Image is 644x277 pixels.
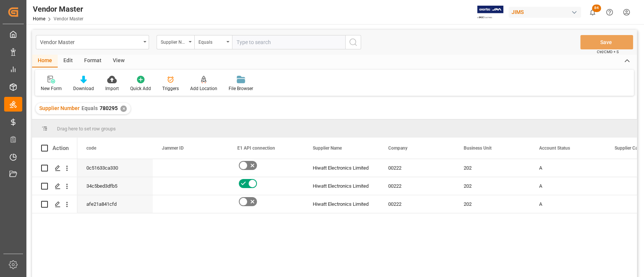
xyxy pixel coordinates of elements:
div: Press SPACE to select this row. [32,159,77,177]
span: Drag here to set row groups [57,126,116,132]
div: 00222 [379,159,455,177]
span: Jammer ID [162,145,184,151]
span: Ctrl/CMD + S [597,49,619,55]
div: Edit [58,55,78,67]
span: Supplier Number [39,105,80,111]
div: Action [52,145,69,152]
div: Hiwatt Electronics Limited [304,195,379,213]
input: Type to search [232,35,345,49]
span: code [86,145,96,151]
div: Format [78,55,107,67]
span: 84 [592,5,601,12]
div: Supplier Number [161,37,186,46]
a: Home [33,16,45,21]
button: open menu [194,35,232,49]
div: Press SPACE to select this row. [32,195,77,213]
div: JIMS [509,7,581,18]
div: 202 [455,177,530,195]
div: New Form [41,85,62,92]
span: Company [388,145,407,151]
div: Equals [198,37,224,46]
div: Press SPACE to select this row. [32,177,77,195]
div: 00222 [379,195,455,213]
div: Quick Add [130,85,151,92]
button: open menu [157,35,194,49]
button: show 84 new notifications [584,4,601,21]
div: Vendor Master [40,37,141,46]
div: afe21a841cfd [77,195,153,213]
div: 0c51633ca330 [77,159,153,177]
div: Add Location [190,85,217,92]
div: A [539,196,596,213]
div: Vendor Master [33,3,83,15]
div: A [539,159,596,177]
div: File Browser [229,85,253,92]
span: Business Unit [464,145,492,151]
div: Triggers [162,85,179,92]
div: Import [105,85,119,92]
div: A [539,178,596,195]
button: JIMS [509,5,584,19]
span: Equals [81,105,98,111]
button: Save [580,35,633,49]
span: E1 API connection [237,145,275,151]
button: open menu [36,35,149,49]
div: Hiwatt Electronics Limited [304,177,379,195]
div: View [107,55,130,67]
button: Help Center [601,4,618,21]
div: Download [73,85,94,92]
div: 34c5bed3dfb5 [77,177,153,195]
div: Hiwatt Electronics Limited [304,159,379,177]
div: ✕ [120,106,127,112]
button: search button [345,35,361,49]
div: Home [32,55,58,67]
span: Account Status [539,145,570,151]
span: 780295 [100,105,118,111]
img: Exertis%20JAM%20-%20Email%20Logo.jpg_1722504956.jpg [477,6,503,19]
div: 202 [455,159,530,177]
div: 00222 [379,177,455,195]
span: Supplier Name [313,145,342,151]
div: 202 [455,195,530,213]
